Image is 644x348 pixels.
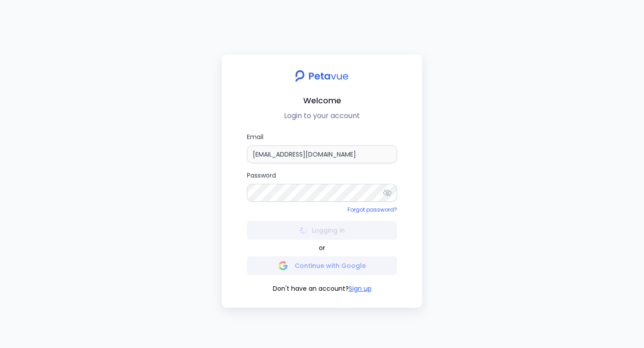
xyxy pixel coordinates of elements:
[289,65,354,87] img: petavue logo
[229,94,415,107] h2: Welcome
[247,170,397,202] label: Password
[247,184,397,202] input: Password
[319,243,325,253] span: or
[273,284,349,293] span: Don't have an account?
[229,110,415,121] p: Login to your account
[247,132,397,163] label: Email
[347,206,397,213] a: Forgot password?
[247,145,397,163] input: Email
[349,284,372,293] button: Sign up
